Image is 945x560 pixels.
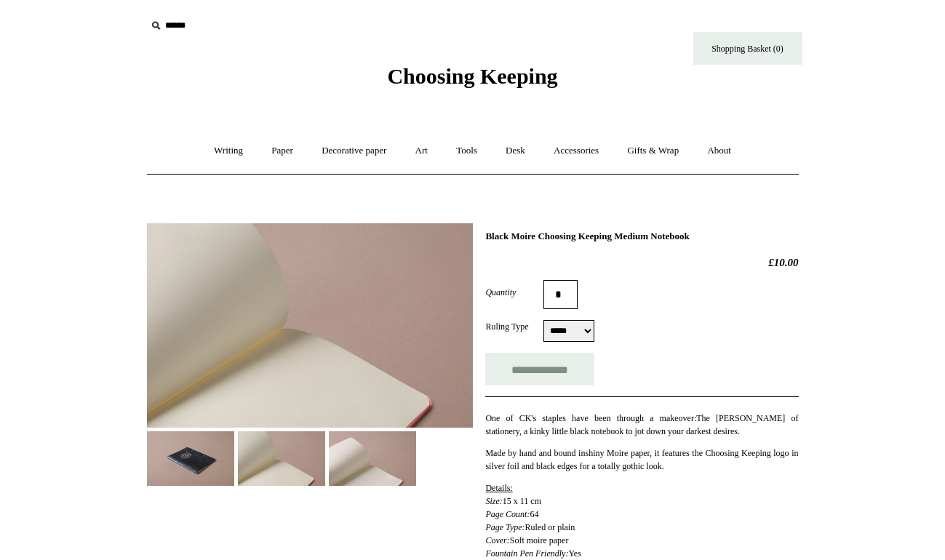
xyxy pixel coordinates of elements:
a: Paper [258,132,306,170]
label: Quantity [485,286,543,299]
em: Page Type: [485,522,525,532]
span: Details: [485,483,512,493]
span: 15 x 11 cm [503,496,541,506]
span: One of CK's staples have been through a makeover: The [PERSON_NAME] of stationery, a kinky little... [485,413,798,436]
p: shiny Moire paper, it features the Choosing Keeping logo in silver foil and black edges for a tot... [485,447,798,473]
a: Gifts & Wrap [614,132,692,170]
a: About [694,132,744,170]
em: Cover: [485,535,509,545]
span: Ruled or plain [525,522,575,532]
a: Desk [493,132,538,170]
em: Page Count: [485,509,530,519]
a: Writing [201,132,256,170]
span: Yes [568,548,581,559]
em: Fountain Pen Friendly: [485,548,568,559]
a: Art [402,132,441,170]
span: Choosing Keeping [387,64,557,88]
img: Black Moire Choosing Keeping Medium Notebook [329,431,416,486]
img: Black Moire Choosing Keeping Medium Notebook [147,223,473,428]
h1: Black Moire Choosing Keeping Medium Notebook [485,231,798,242]
a: Tools [443,132,490,170]
a: Decorative paper [308,132,399,170]
em: Size: [485,496,502,506]
span: Soft moire paper [510,535,569,545]
label: Ruling Type [485,320,543,333]
img: Black Moire Choosing Keeping Medium Notebook [238,431,325,486]
a: Accessories [541,132,612,170]
a: Shopping Basket (0) [693,32,802,65]
a: Choosing Keeping [387,76,557,86]
span: Made by hand and bound in [485,448,585,458]
span: 64 [530,509,538,519]
h2: £10.00 [485,256,798,269]
img: Black Moire Choosing Keeping Medium Notebook [147,431,234,486]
